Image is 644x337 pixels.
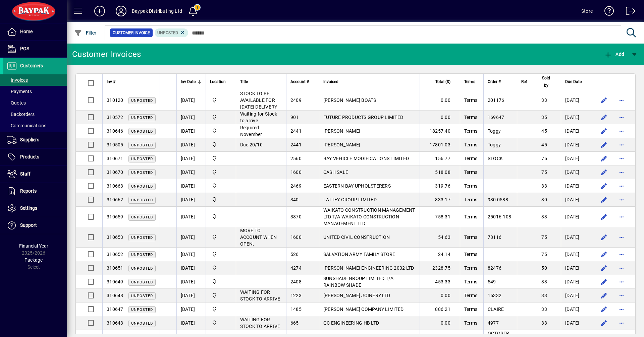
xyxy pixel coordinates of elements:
[176,248,206,261] td: [DATE]
[464,142,477,147] span: Terms
[420,248,460,261] td: 24.14
[561,316,592,330] td: [DATE]
[541,307,547,312] span: 33
[581,6,593,16] div: Store
[131,266,153,271] span: Unposted
[131,171,153,175] span: Unposted
[131,98,153,103] span: Unposted
[488,97,504,103] span: 201176
[599,153,609,164] button: Edit
[616,126,627,136] button: More options
[323,276,394,288] span: SUNSHADE GROUP LIMITED T/A RAINBOW SHADE
[290,170,302,175] span: 1600
[20,188,37,194] span: Reports
[561,261,592,275] td: [DATE]
[113,29,150,36] span: Customer Invoice
[107,197,123,202] span: 310662
[210,141,232,148] span: Baypak - Onekawa
[3,23,67,40] a: Home
[107,170,123,175] span: 310670
[464,183,477,189] span: Terms
[561,111,592,124] td: [DATE]
[599,249,609,260] button: Edit
[7,112,35,117] span: Backorders
[541,142,547,147] span: 45
[541,279,547,284] span: 33
[488,293,501,298] span: 16332
[464,156,477,161] span: Terms
[176,179,206,193] td: [DATE]
[240,78,282,85] div: Title
[616,153,627,164] button: More options
[107,234,123,240] span: 310653
[210,233,232,241] span: Baypak - Onekawa
[157,30,178,35] span: Unposted
[435,78,450,85] span: Total ($)
[599,290,609,301] button: Edit
[488,214,511,219] span: 25016-108
[20,154,39,159] span: Products
[131,235,153,240] span: Unposted
[3,200,67,217] a: Settings
[420,193,460,207] td: 833.17
[107,115,123,120] span: 310572
[323,207,415,226] span: WAIKATO CONSTRUCTION MANAGEMENT LTD T/A WAIKATO CONSTRUCTION MANAGEMENT LTD
[565,78,582,85] span: Due Date
[323,293,390,298] span: [PERSON_NAME] JOINERY LTD
[616,290,627,301] button: More options
[488,234,501,240] span: 78116
[541,252,547,257] span: 75
[464,252,477,257] span: Terms
[464,214,477,219] span: Terms
[323,115,403,120] span: FUTURE PRODUCTS GROUP LIMITED
[541,320,547,326] span: 33
[420,179,460,193] td: 319.76
[488,307,504,312] span: CLAIRE
[131,129,153,134] span: Unposted
[541,74,557,89] div: Sold by
[107,78,115,85] span: Inv #
[290,234,302,240] span: 1600
[290,183,302,189] span: 2469
[210,155,232,162] span: Baypak - Onekawa
[107,265,123,271] span: 310651
[420,261,460,275] td: 2328.75
[616,112,627,123] button: More options
[290,78,315,85] div: Account #
[107,183,123,189] span: 310663
[424,78,457,85] div: Total ($)
[488,197,508,202] span: 930 0588
[599,263,609,273] button: Edit
[561,302,592,316] td: [DATE]
[176,275,206,289] td: [DATE]
[464,320,477,326] span: Terms
[464,234,477,240] span: Terms
[131,116,153,120] span: Unposted
[561,193,592,207] td: [DATE]
[599,126,609,136] button: Edit
[420,289,460,302] td: 0.00
[420,165,460,179] td: 518.08
[420,207,460,227] td: 758.31
[89,5,110,17] button: Add
[210,96,232,104] span: Baypak - Onekawa
[240,142,263,147] span: Due 20/10
[290,265,302,271] span: 4274
[616,181,627,191] button: More options
[176,124,206,138] td: [DATE]
[290,78,309,85] span: Account #
[599,318,609,328] button: Edit
[599,167,609,178] button: Edit
[599,211,609,222] button: Edit
[420,302,460,316] td: 886.21
[521,78,533,85] div: Ref
[176,152,206,165] td: [DATE]
[7,89,32,94] span: Payments
[240,125,262,137] span: Required November
[210,78,226,85] span: Location
[616,167,627,178] button: More options
[541,183,547,189] span: 33
[107,279,123,284] span: 310649
[599,1,614,23] a: Knowledge Base
[210,182,232,190] span: Baypak - Onekawa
